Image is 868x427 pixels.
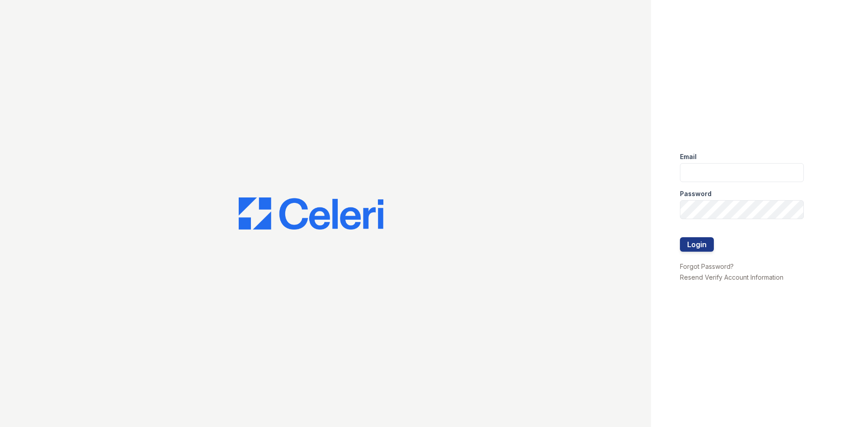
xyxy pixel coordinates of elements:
[680,273,783,281] a: Resend Verify Account Information
[239,197,383,230] img: CE_Logo_Blue-a8612792a0a2168367f1c8372b55b34899dd931a85d93a1a3d3e32e68fde9ad4.png
[680,263,734,270] a: Forgot Password?
[680,189,712,198] label: Password
[680,237,714,252] button: Login
[680,152,697,161] label: Email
